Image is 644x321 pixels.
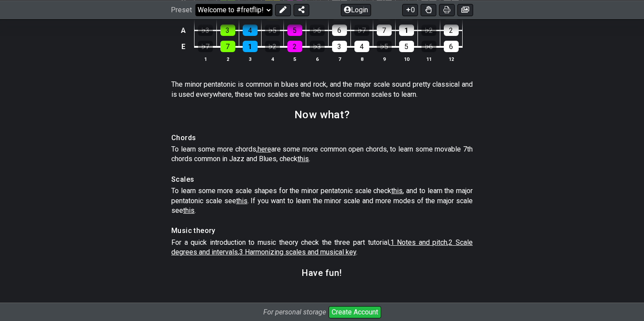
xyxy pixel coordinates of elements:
span: this [183,206,195,215]
td: A [178,22,188,39]
span: this [236,197,248,205]
div: 6 [444,41,459,52]
h4: Chords [171,133,473,143]
select: Preset [195,4,272,16]
i: For personal storage [263,308,326,316]
div: 2 [287,41,302,52]
div: 3 [220,25,235,36]
div: 5 [287,25,302,36]
div: 6 [332,25,347,36]
div: ♭6 [310,25,325,36]
div: ♭3 [198,25,213,36]
div: 5 [399,41,414,52]
th: 1 [194,54,216,63]
span: here [258,145,271,153]
th: 4 [261,54,283,63]
th: 9 [373,54,395,63]
button: Print [439,4,455,16]
th: 10 [395,54,418,63]
div: ♭5 [377,41,392,52]
th: 3 [239,54,261,63]
span: 3 Harmonizing scales and musical key [239,248,356,256]
div: 7 [220,41,235,52]
h4: Music theory [171,226,473,236]
th: 6 [306,54,328,63]
div: ♭5 [265,25,280,36]
th: 7 [328,54,350,63]
div: ♭2 [265,41,280,52]
h3: Have fun! [302,268,342,278]
div: 4 [243,25,258,36]
button: Create Account [329,306,381,318]
button: 0 [402,4,418,16]
button: Create image [457,4,473,16]
button: Share Preset [294,4,309,16]
div: 3 [332,41,347,52]
p: To learn some more scale shapes for the minor pentatonic scale check , and to learn the major pen... [171,186,473,215]
span: this [391,187,403,195]
th: 8 [350,54,373,63]
button: Toggle Dexterity for all fretkits [421,4,436,16]
th: 12 [440,54,462,63]
div: ♭7 [198,41,213,52]
div: ♭2 [421,25,436,36]
p: For a quick introduction to music theory check the three part tutorial, , , . [171,238,473,258]
div: 1 [399,25,414,36]
div: 4 [354,41,369,52]
td: E [178,38,188,55]
span: Preset [171,6,192,14]
h2: Now what? [294,110,350,120]
th: 2 [216,54,239,63]
div: ♭3 [310,41,325,52]
th: 5 [283,54,306,63]
div: 7 [377,25,392,36]
button: Edit Preset [275,4,291,16]
p: The minor pentatonic is common in blues and rock, and the major scale sound pretty classical and ... [171,80,473,99]
h4: Scales [171,175,473,184]
span: 1 Notes and pitch [390,238,448,247]
div: 1 [243,41,258,52]
div: ♭6 [421,41,436,52]
div: ♭7 [354,25,369,36]
button: Login [341,4,371,16]
th: 11 [418,54,440,63]
span: this [297,155,309,163]
p: To learn some more chords, are some more common open chords, to learn some movable 7th chords com... [171,145,473,164]
div: 2 [444,25,459,36]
